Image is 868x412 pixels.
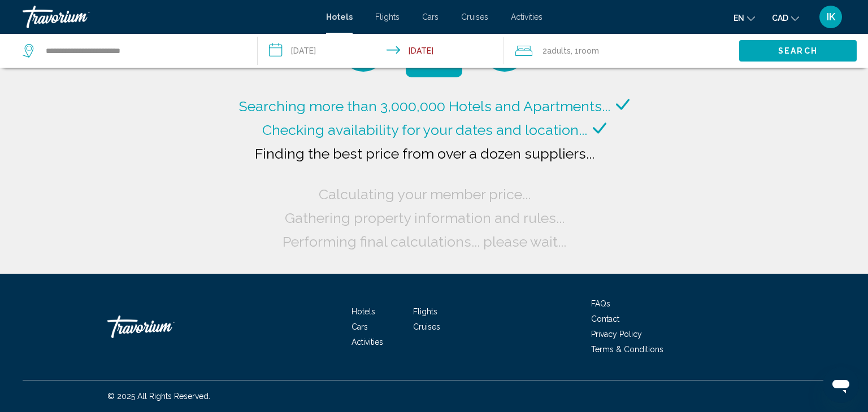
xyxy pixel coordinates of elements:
[326,12,353,21] a: Hotels
[591,299,610,308] a: FAQs
[351,338,383,347] a: Activities
[591,345,663,354] a: Terms & Conditions
[351,307,375,316] a: Hotels
[579,46,599,55] span: Room
[413,322,440,331] a: Cruises
[258,34,504,68] button: Check-in date: Aug 22, 2025 Check-out date: Aug 24, 2025
[511,12,542,21] a: Activities
[504,34,739,68] button: Travelers: 2 adults, 0 children
[772,14,788,23] span: CAD
[413,307,437,316] a: Flights
[542,43,571,59] span: 2
[239,98,610,115] span: Searching more than 3,000,000 Hotels and Apartments...
[262,121,587,138] span: Checking availability for your dates and location...
[734,14,744,23] span: en
[827,11,835,23] span: IK
[591,330,642,339] a: Privacy Policy
[778,47,818,56] span: Search
[422,12,439,21] a: Cars
[107,310,220,344] a: Travorium
[461,12,488,21] a: Cruises
[772,10,799,26] button: Change currency
[319,186,531,203] span: Calculating your member price...
[734,10,755,26] button: Change language
[547,46,571,55] span: Adults
[375,12,400,21] a: Flights
[739,40,857,61] button: Search
[285,209,565,226] span: Gathering property information and rules...
[255,145,594,162] span: Finding the best price from over a dozen suppliers...
[823,367,859,403] iframe: Button to launch messaging window
[107,392,210,401] span: © 2025 All Rights Reserved.
[816,5,845,29] button: User Menu
[23,6,315,28] a: Travorium
[571,43,599,59] span: , 1
[283,233,566,250] span: Performing final calculations... please wait...
[591,314,619,323] a: Contact
[351,322,368,331] a: Cars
